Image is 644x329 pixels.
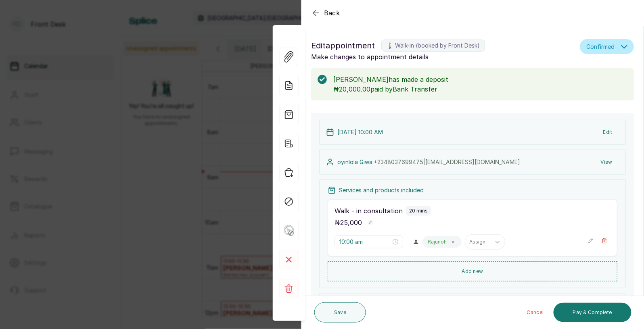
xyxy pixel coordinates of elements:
[580,39,634,54] button: Confirmed
[554,303,631,322] button: Pay & Complete
[409,208,428,214] p: 20 mins
[428,239,447,245] p: Rajunoh
[374,158,520,165] span: +234 8037699475 | [EMAIL_ADDRESS][DOMAIN_NAME]
[324,8,340,18] span: Back
[339,186,424,194] p: Services and products included
[597,125,619,140] button: Edit
[339,237,391,246] input: Select time
[311,39,375,52] span: Edit appointment
[311,52,577,62] p: Make changes to appointment details
[340,219,362,227] span: 25,000
[335,218,362,227] p: ₦
[335,206,403,216] p: Walk - in consultation
[333,75,627,84] p: [PERSON_NAME] has made a deposit
[333,84,627,94] p: ₦20,000.00 paid by Bank Transfer
[586,42,615,51] span: Confirmed
[337,128,383,136] p: [DATE] 10:00 AM
[521,303,550,322] button: Cancel
[328,261,617,281] button: Add new
[337,158,520,166] p: oyinlola Giwa ·
[381,40,485,52] label: 🚶 Walk-in (booked by Front Desk)
[314,302,366,323] button: Save
[311,8,340,18] button: Back
[594,155,619,169] button: View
